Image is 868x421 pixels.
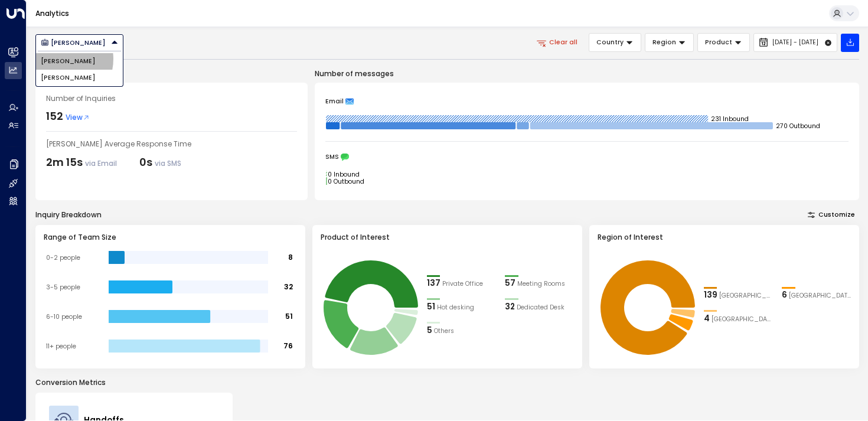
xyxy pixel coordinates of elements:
tspan: 51 [285,312,293,322]
span: Email [325,97,344,106]
h3: Product of Interest [321,232,575,243]
tspan: 11+ people [46,342,76,351]
span: Manchester [789,291,851,301]
span: Others [434,327,454,336]
div: 4Dublin [704,313,774,325]
button: Product [697,33,750,52]
button: Clear all [531,34,585,51]
div: SMS [325,153,849,161]
button: Customize [804,209,860,221]
div: 4 [704,313,710,325]
span: Product [705,37,732,48]
tspan: 0 Inbound [328,169,360,178]
tspan: 270 Outbound [776,121,820,130]
span: [PERSON_NAME] [41,57,96,66]
span: Country [596,37,624,48]
tspan: 3-5 people [46,283,80,292]
div: 137 [427,278,440,289]
div: 5Others [427,325,497,337]
tspan: 32 [284,282,293,292]
button: [DATE] - [DATE] [753,33,837,52]
span: View [66,112,90,123]
tspan: 0-2 people [46,253,80,262]
div: 139 [704,289,717,301]
button: Country [589,33,641,52]
span: Meeting Rooms [517,279,565,289]
div: 6Manchester [782,289,851,301]
div: 139London [704,289,774,301]
span: [PERSON_NAME] [41,73,96,83]
button: Region [645,33,694,52]
div: Button group with a nested menu [35,34,123,51]
div: 6 [782,289,787,301]
span: Dublin [712,315,774,324]
span: Private Office [442,279,483,289]
span: Hot desking [437,303,474,312]
span: [DATE] - [DATE] [772,39,818,46]
span: Dedicated Desk [517,303,564,312]
p: Number of messages [315,68,859,79]
tspan: 6-10 people [46,312,82,321]
div: 137Private Office [427,278,497,289]
div: 51 [427,301,435,313]
div: 57 [505,278,515,289]
div: 57Meeting Rooms [505,278,575,289]
tspan: 0 Outbound [328,177,364,185]
tspan: 8 [288,253,293,263]
div: 2m 15s [46,154,117,170]
span: via SMS [155,158,181,168]
a: Analytics [35,8,69,18]
div: 152 [46,108,63,124]
div: 5 [427,325,432,337]
h3: Region of Interest [598,232,851,243]
p: Engagement Metrics [35,68,308,79]
div: 32Dedicated Desk [505,301,575,313]
h3: Range of Team Size [44,232,298,243]
tspan: 76 [283,341,293,351]
div: Number of Inquiries [46,93,297,104]
div: Inquiry Breakdown [35,210,102,220]
div: 32 [505,301,515,313]
div: 51Hot desking [427,301,497,313]
span: via Email [85,158,117,168]
div: [PERSON_NAME] Average Response Time [46,139,297,149]
div: 0s [139,154,181,170]
div: [PERSON_NAME] [41,38,106,47]
button: [PERSON_NAME] [35,34,123,51]
tspan: 231 Inbound [711,114,749,123]
span: London [719,291,774,301]
span: Region [652,37,676,48]
p: Conversion Metrics [35,377,859,388]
